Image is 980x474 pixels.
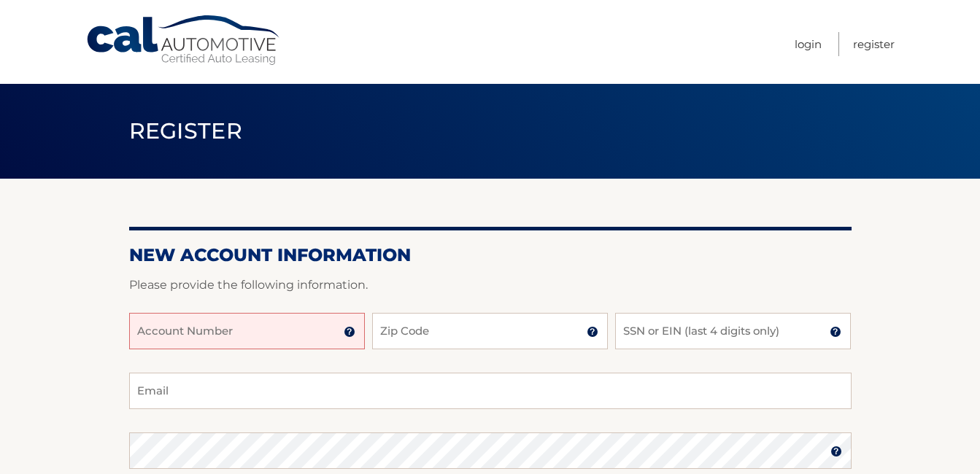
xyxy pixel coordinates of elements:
[830,326,841,338] img: tooltip.svg
[587,326,598,338] img: tooltip.svg
[853,32,895,56] a: Register
[85,15,282,66] a: Cal Automotive
[830,446,842,457] img: tooltip.svg
[129,117,243,144] span: Register
[129,313,365,349] input: Account Number
[344,326,355,338] img: tooltip.svg
[615,313,851,349] input: SSN or EIN (last 4 digits only)
[372,313,608,349] input: Zip Code
[129,244,852,266] h2: New Account Information
[795,32,822,56] a: Login
[129,373,852,409] input: Email
[129,275,852,295] p: Please provide the following information.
